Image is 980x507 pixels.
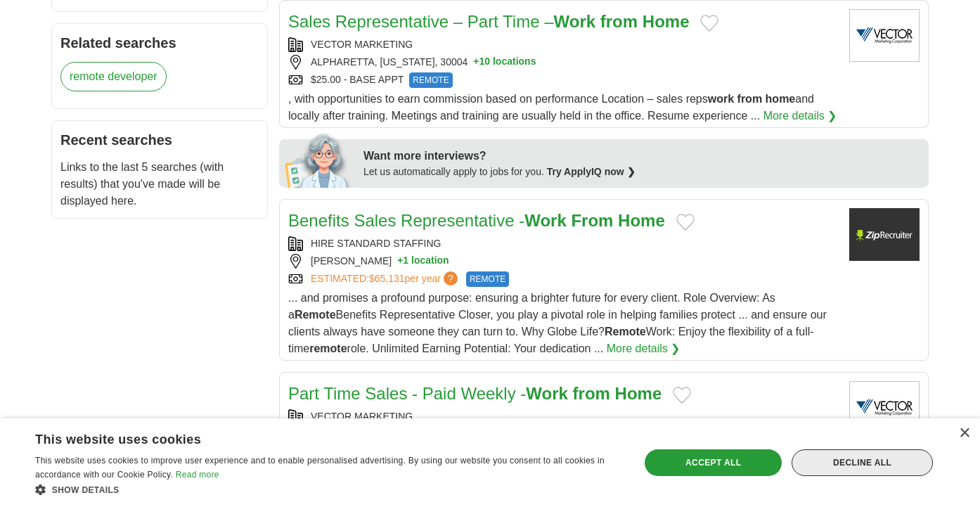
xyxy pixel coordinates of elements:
a: Read more, opens a new window [176,470,219,480]
strong: Home [643,12,690,31]
div: HIRE STANDARD STAFFING [288,236,838,251]
div: Let us automatically apply to jobs for you. [363,165,920,179]
strong: home [766,93,796,105]
strong: Home [618,211,665,230]
strong: from [737,93,763,105]
img: Company logo [849,208,920,261]
h2: Related searches [60,32,259,53]
div: [PERSON_NAME] [288,254,838,269]
strong: work [708,93,734,105]
button: +10 locations [473,55,536,70]
a: More details ❯ [763,108,837,124]
strong: Home [615,384,662,403]
button: Add to favorite jobs [673,387,691,404]
div: $25.00 - BASE APPT [288,72,838,88]
div: This website uses cookies [35,427,587,448]
div: Close [959,428,969,439]
strong: Work [554,12,596,31]
div: Show details [35,482,622,496]
a: Try ApplyIQ now ❯ [547,166,636,177]
strong: Work [524,211,567,230]
a: More details ❯ [607,340,681,357]
span: + [473,55,479,70]
span: , with opportunities to earn commission based on performance Location – sales reps and locally af... [288,93,814,122]
span: $65,131 [369,273,405,284]
a: ESTIMATED:$65,131per year? [311,271,460,287]
img: Vector Marketing logo [849,9,920,62]
a: remote developer [60,62,167,91]
span: Show details [52,485,120,495]
p: Links to the last 5 searches (with results) that you've made will be displayed here. [60,159,259,210]
strong: From [571,211,613,230]
span: REMOTE [466,271,509,287]
a: Sales Representative – Part Time –Work from Home [288,12,689,31]
img: apply-iq-scientist.png [285,131,353,188]
span: ... and promises a profound purpose: ensuring a brighter future for every client. Role Overview: ... [288,292,827,354]
strong: Work [526,384,568,403]
button: Add to favorite jobs [700,15,718,32]
div: Decline all [792,449,933,476]
span: + [397,254,403,269]
div: Accept all [645,449,782,476]
strong: from [600,12,638,31]
a: VECTOR MARKETING [311,39,413,50]
strong: from [573,384,610,403]
button: +1 location [397,254,449,269]
a: VECTOR MARKETING [311,411,413,422]
div: Want more interviews? [363,148,920,165]
span: ? [444,271,458,285]
strong: Remote [295,309,336,321]
h2: Recent searches [60,129,259,150]
button: Add to favorite jobs [676,214,695,231]
img: Vector Marketing logo [849,381,920,434]
a: Part Time Sales - Paid Weekly -Work from Home [288,384,662,403]
strong: Remote [605,326,646,338]
strong: remote [309,342,347,354]
a: Benefits Sales Representative -Work From Home [288,211,665,230]
span: This website uses cookies to improve user experience and to enable personalised advertising. By u... [35,456,605,480]
span: REMOTE [409,72,452,88]
div: ALPHARETTA, [US_STATE], 30004 [288,55,838,70]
